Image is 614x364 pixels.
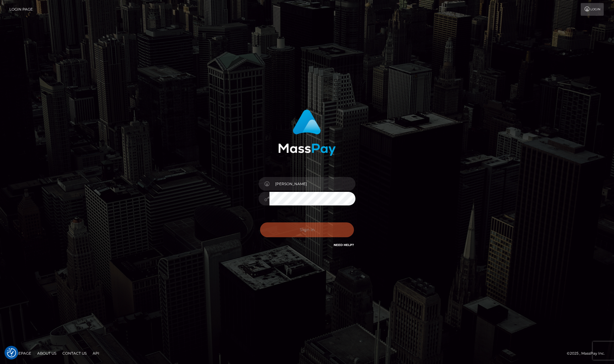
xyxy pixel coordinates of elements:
button: Consent Preferences [7,348,16,357]
a: Need Help? [334,243,354,247]
div: © 2025 , MassPay Inc. [567,350,609,357]
a: Contact Us [60,349,89,358]
a: API [90,349,102,358]
img: MassPay Login [278,110,336,156]
a: About Us [35,349,59,358]
img: Revisit consent button [7,348,16,357]
a: Login [581,3,604,16]
input: Username... [269,177,355,191]
a: Homepage [7,349,34,358]
a: Login Page [9,3,33,16]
